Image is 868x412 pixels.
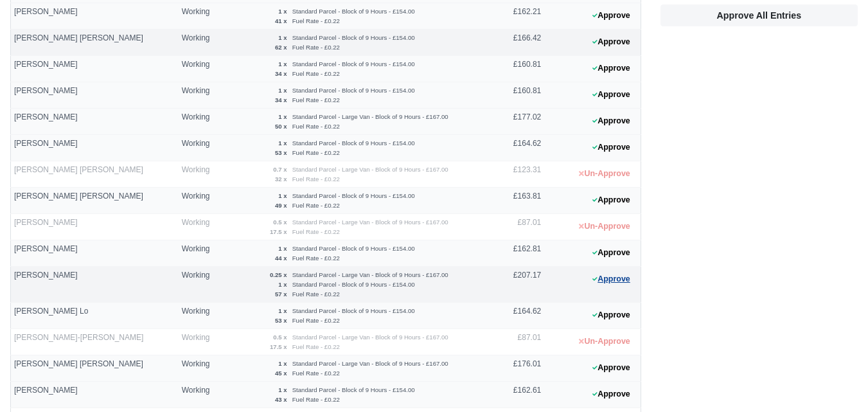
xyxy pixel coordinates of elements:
[275,291,287,298] strong: 57 x
[292,34,415,41] small: Standard Parcel - Block of 9 Hours - £154.00
[179,161,221,188] td: Working
[275,202,287,209] strong: 49 x
[292,360,448,367] small: Standard Parcel - Large Van - Block of 9 Hours - £167.00
[275,370,287,377] strong: 45 x
[292,396,340,403] small: Fuel Rate - £0.22
[179,382,221,408] td: Working
[275,123,287,130] strong: 50 x
[585,33,637,51] button: Approve
[273,219,287,226] strong: 0.5 x
[585,112,637,130] button: Approve
[11,56,179,82] td: [PERSON_NAME]
[11,214,179,240] td: [PERSON_NAME]
[292,271,448,278] small: Standard Parcel - Large Van - Block of 9 Hours - £167.00
[484,382,544,408] td: £162.61
[278,87,287,94] strong: 1 x
[179,56,221,82] td: Working
[179,135,221,161] td: Working
[484,161,544,188] td: £123.31
[278,8,287,15] strong: 1 x
[179,3,221,30] td: Working
[484,267,544,303] td: £207.17
[179,30,221,56] td: Working
[179,303,221,329] td: Working
[292,87,415,94] small: Standard Parcel - Block of 9 Hours - £154.00
[275,255,287,262] strong: 44 x
[292,8,415,15] small: Standard Parcel - Block of 9 Hours - £154.00
[278,245,287,252] strong: 1 x
[484,303,544,329] td: £164.62
[292,96,340,103] small: Fuel Rate - £0.22
[179,109,221,135] td: Working
[484,135,544,161] td: £164.62
[179,267,221,303] td: Working
[275,396,287,403] strong: 43 x
[292,219,448,226] small: Standard Parcel - Large Van - Block of 9 Hours - £167.00
[484,214,544,240] td: £87.01
[11,30,179,56] td: [PERSON_NAME] [PERSON_NAME]
[292,192,415,199] small: Standard Parcel - Block of 9 Hours - £154.00
[270,271,287,278] strong: 0.25 x
[484,329,544,355] td: £87.01
[11,82,179,109] td: [PERSON_NAME]
[292,228,340,235] small: Fuel Rate - £0.22
[292,386,415,393] small: Standard Parcel - Block of 9 Hours - £154.00
[278,60,287,67] strong: 1 x
[484,355,544,382] td: £176.01
[292,60,415,67] small: Standard Parcel - Block of 9 Hours - £154.00
[292,281,415,288] small: Standard Parcel - Block of 9 Hours - £154.00
[275,149,287,156] strong: 53 x
[572,217,637,236] button: Un-Approve
[278,386,287,393] strong: 1 x
[278,113,287,120] strong: 1 x
[11,109,179,135] td: [PERSON_NAME]
[484,30,544,56] td: £166.42
[292,123,340,130] small: Fuel Rate - £0.22
[484,82,544,109] td: £160.81
[275,70,287,77] strong: 34 x
[292,70,340,77] small: Fuel Rate - £0.22
[292,291,340,298] small: Fuel Rate - £0.22
[292,307,415,314] small: Standard Parcel - Block of 9 Hours - £154.00
[292,343,340,350] small: Fuel Rate - £0.22
[585,191,637,210] button: Approve
[278,34,287,41] strong: 1 x
[270,228,287,235] strong: 17.5 x
[179,355,221,382] td: Working
[11,240,179,267] td: [PERSON_NAME]
[278,360,287,367] strong: 1 x
[11,135,179,161] td: [PERSON_NAME]
[804,350,868,412] iframe: Chat Widget
[11,267,179,303] td: [PERSON_NAME]
[292,139,415,147] small: Standard Parcel - Block of 9 Hours - £154.00
[292,175,340,183] small: Fuel Rate - £0.22
[585,138,637,157] button: Approve
[585,85,637,104] button: Approve
[292,245,415,252] small: Standard Parcel - Block of 9 Hours - £154.00
[484,56,544,82] td: £160.81
[11,355,179,382] td: [PERSON_NAME] [PERSON_NAME]
[572,165,637,183] button: Un-Approve
[179,214,221,240] td: Working
[11,303,179,329] td: [PERSON_NAME] Lo
[484,188,544,214] td: £163.81
[11,188,179,214] td: [PERSON_NAME] [PERSON_NAME]
[179,240,221,267] td: Working
[585,359,637,377] button: Approve
[275,44,287,51] strong: 62 x
[11,3,179,30] td: [PERSON_NAME]
[270,343,287,350] strong: 17.5 x
[292,44,340,51] small: Fuel Rate - £0.22
[585,385,637,404] button: Approve
[585,244,637,262] button: Approve
[275,317,287,324] strong: 53 x
[292,370,340,377] small: Fuel Rate - £0.22
[292,317,340,324] small: Fuel Rate - £0.22
[292,166,448,173] small: Standard Parcel - Large Van - Block of 9 Hours - £167.00
[484,109,544,135] td: £177.02
[660,4,858,26] button: Approve All Entries
[585,59,637,78] button: Approve
[273,334,287,341] strong: 0.5 x
[11,161,179,188] td: [PERSON_NAME] [PERSON_NAME]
